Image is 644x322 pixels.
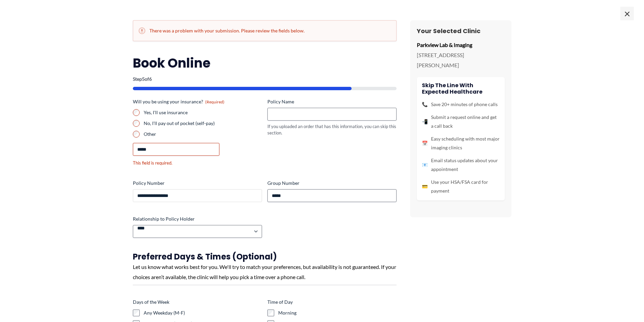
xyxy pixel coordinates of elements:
p: Step of [133,77,397,81]
label: Group Number [267,180,397,187]
div: This field is required. [133,160,262,166]
label: Morning [278,309,397,316]
span: 6 [149,76,152,82]
span: (Required) [205,99,224,104]
p: [STREET_ADDRESS][PERSON_NAME] [417,50,505,70]
li: Easy scheduling with most major imaging clinics [422,134,500,152]
legend: Time of Day [267,299,293,305]
p: Parkview Lab & Imaging [417,40,505,50]
span: × [620,7,634,20]
span: 📧 [422,160,428,169]
label: No, I'll pay out of pocket (self-pay) [144,120,262,127]
h2: There was a problem with your submission. Please review the fields below. [139,27,391,34]
legend: Will you be using your insurance? [133,98,224,105]
li: Save 20+ minutes of phone calls [422,100,500,109]
div: Let us know what works best for you. We'll try to match your preferences, but availability is not... [133,262,397,282]
span: 5 [142,76,145,82]
div: If you uploaded an order that has this information, you can skip this section. [267,123,397,136]
li: Email status updates about your appointment [422,156,500,174]
h3: Your Selected Clinic [417,27,505,35]
span: 📅 [422,139,428,148]
label: Other [144,131,262,138]
input: Other Choice, please specify [133,143,219,156]
li: Use your HSA/FSA card for payment [422,178,500,195]
label: Policy Name [267,98,397,105]
h2: Book Online [133,55,397,71]
h4: Skip the line with Expected Healthcare [422,82,500,95]
label: Policy Number [133,180,262,187]
span: 📲 [422,117,428,126]
legend: Days of the Week [133,299,169,305]
label: Relationship to Policy Holder [133,216,262,222]
label: Yes, I'll use insurance [144,109,262,116]
label: Any Weekday (M-F) [144,309,262,316]
li: Submit a request online and get a call back [422,113,500,130]
span: 📞 [422,100,428,109]
span: 💳 [422,182,428,191]
h3: Preferred Days & Times (Optional) [133,251,397,262]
